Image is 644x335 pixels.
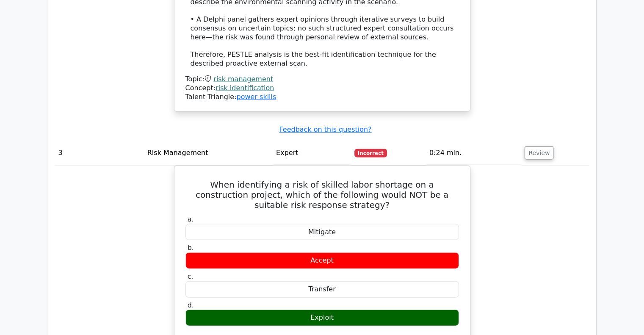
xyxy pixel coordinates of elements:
td: 3 [55,141,144,165]
div: Mitigate [185,224,459,241]
td: 0:24 min. [426,141,522,165]
div: Topic: [185,75,459,84]
div: Talent Triangle: [185,75,459,101]
td: Expert [273,141,351,165]
span: c. [188,272,193,280]
h5: When identifying a risk of skilled labor shortage on a construction project, which of the followi... [185,180,460,210]
span: d. [188,301,194,309]
div: Transfer [185,281,459,298]
td: Risk Management [144,141,273,165]
a: Feedback on this question? [279,125,371,133]
span: Incorrect [354,149,387,158]
div: Exploit [185,310,459,326]
a: risk management [213,75,273,83]
span: a. [188,215,194,223]
div: Concept: [185,84,459,93]
a: power skills [236,93,276,101]
span: b. [188,244,194,252]
button: Review [525,147,553,160]
div: Accept [185,252,459,269]
a: risk identification [216,84,274,92]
